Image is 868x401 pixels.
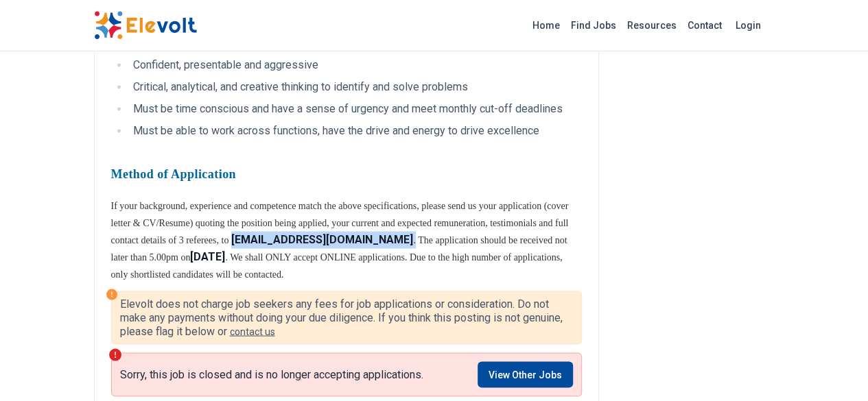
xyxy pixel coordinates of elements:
li: Must be able to work across functions, have the drive and energy to drive excellence [129,123,582,139]
p: Elevolt does not charge job seekers any fees for job applications or consideration. Do not make a... [120,297,573,338]
span: If your background, experience and competence match the above specifications, please send us your... [111,200,569,245]
strong: [EMAIL_ADDRESS][DOMAIN_NAME] [231,232,413,245]
li: Critical, analytical, and creative thinking to identify and solve problems [129,79,582,95]
li: Confident, presentable and aggressive [129,57,582,73]
a: Login [727,12,769,39]
a: Home [527,14,565,36]
a: contact us [230,326,275,337]
li: Must be time conscious and have a sense of urgency and meet monthly cut-off deadlines [129,101,582,117]
a: Resources [622,14,682,36]
a: View Other Jobs [478,361,573,387]
a: Contact [682,14,727,36]
strong: [DATE] [190,250,225,263]
span: . The application should be received not later than 5.00pm on . We shall ONLY accept ONLINE appli... [111,234,567,279]
img: Elevolt [94,11,197,40]
iframe: Chat Widget [799,335,868,401]
p: Sorry, this job is closed and is no longer accepting applications. [120,367,423,381]
a: Find Jobs [565,14,622,36]
span: Method of Application [111,167,236,180]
